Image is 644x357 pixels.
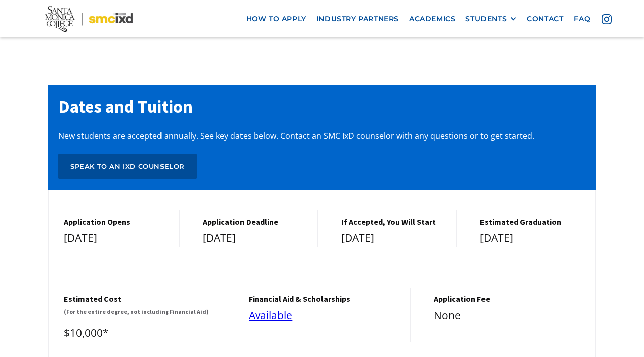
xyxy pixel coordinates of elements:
h5: financial aid & Scholarships [249,294,399,304]
h5: Application Fee [434,294,585,304]
p: New students are accepted annually. See key dates below. Contact an SMC IxD counselor with any qu... [58,129,586,143]
img: icon - instagram [602,14,612,24]
a: industry partners [311,10,404,28]
div: [DATE] [64,229,169,247]
h5: If Accepted, You Will Start [341,217,446,227]
h6: (For the entire degree, not including Financial Aid) [64,307,215,316]
h5: Application Opens [64,217,169,227]
div: [DATE] [341,229,446,247]
div: $10,000* [64,324,215,342]
div: STUDENTS [465,15,517,23]
a: Available [249,308,292,322]
div: [DATE] [480,229,586,247]
a: contact [522,10,569,28]
a: Academics [404,10,460,28]
h2: Dates and Tuition [58,95,586,119]
a: faq [569,10,595,28]
a: how to apply [241,10,311,28]
h5: estimated graduation [480,217,586,227]
div: [DATE] [203,229,308,247]
h5: Estimated cost [64,294,215,304]
div: None [434,307,585,325]
div: STUDENTS [465,15,507,23]
h5: Application Deadline [203,217,308,227]
img: Santa Monica College - SMC IxD logo [45,6,133,31]
a: Speak to an IxD counselor [58,154,197,179]
div: Speak to an IxD counselor [70,162,185,171]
